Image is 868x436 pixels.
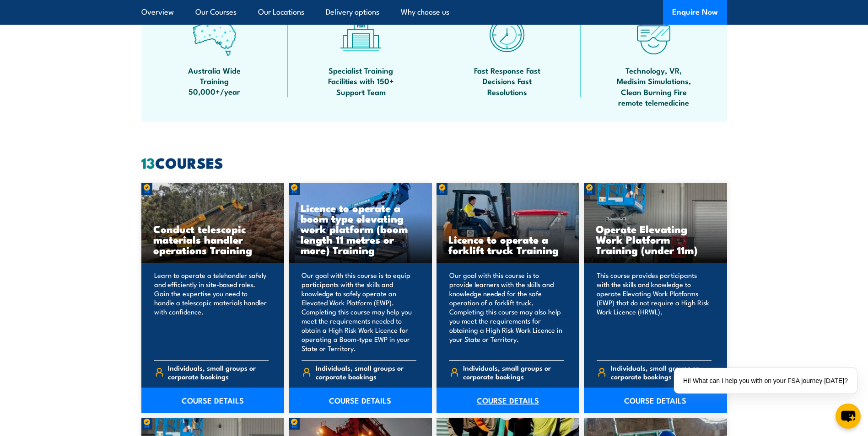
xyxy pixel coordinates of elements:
span: Specialist Training Facilities with 150+ Support Team [320,65,402,97]
h3: Licence to operate a forklift truck Training [448,234,568,255]
img: fast-icon [485,13,529,56]
span: Fast Response Fast Decisions Fast Resolutions [466,65,549,97]
strong: 13 [141,151,155,174]
p: This course provides participants with the skills and knowledge to operate Elevating Work Platfor... [597,271,712,353]
h3: Operate Elevating Work Platform Training (under 11m) [596,223,715,255]
div: Hi! What can I help you with on your FSA journey [DATE]? [674,368,857,393]
p: Our goal with this course is to equip participants with the skills and knowledge to safely operat... [302,271,416,353]
a: COURSE DETAILS [141,388,285,413]
span: Individuals, small groups or corporate bookings [168,363,269,381]
img: auswide-icon [193,13,236,56]
a: COURSE DETAILS [584,388,727,413]
p: Our goal with this course is to provide learners with the skills and knowledge needed for the saf... [449,271,564,353]
span: Individuals, small groups or corporate bookings [611,363,712,381]
p: Learn to operate a telehandler safely and efficiently in site-based roles. Gain the expertise you... [154,271,269,353]
span: Australia Wide Training 50,000+/year [173,65,256,97]
h2: COURSES [141,156,727,169]
span: Individuals, small groups or corporate bookings [316,363,416,381]
img: facilities-icon [339,13,383,56]
a: COURSE DETAILS [437,388,580,413]
h3: Conduct telescopic materials handler operations Training [153,223,273,255]
button: chat-button [836,404,861,429]
a: COURSE DETAILS [289,388,432,413]
img: tech-icon [632,13,675,56]
h3: Licence to operate a boom type elevating work platform (boom length 11 metres or more) Training [301,202,420,255]
span: Technology, VR, Medisim Simulations, Clean Burning Fire remote telemedicine [613,65,695,108]
span: Individuals, small groups or corporate bookings [463,363,564,381]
